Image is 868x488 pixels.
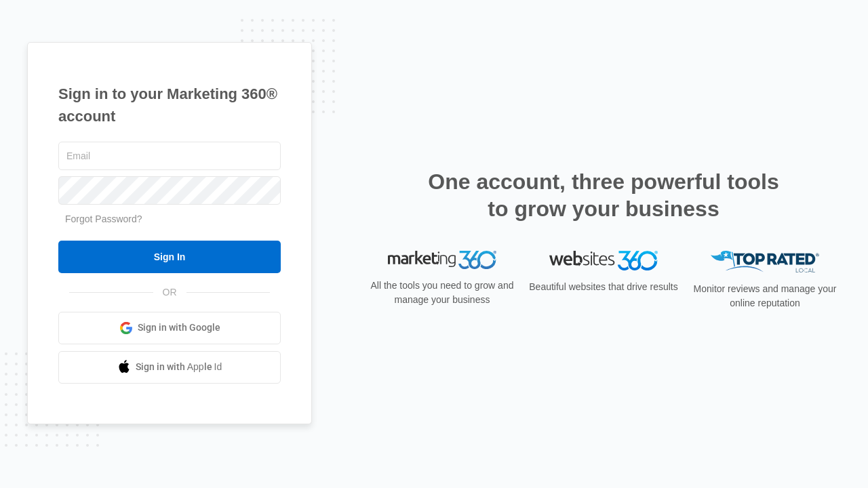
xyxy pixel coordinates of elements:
[549,251,658,270] img: Websites 360
[58,83,281,127] h1: Sign in to your Marketing 360® account
[424,168,783,222] h2: One account, three powerful tools to grow your business
[58,142,281,170] input: Email
[528,280,679,294] p: Beautiful websites that drive results
[65,213,142,224] a: Forgot Password?
[153,285,186,300] span: OR
[136,360,222,374] span: Sign in with Apple Id
[711,251,819,273] img: Top Rated Local
[689,282,841,310] p: Monitor reviews and manage your online reputation
[138,321,220,335] span: Sign in with Google
[388,251,496,270] img: Marketing 360
[58,241,281,273] input: Sign In
[58,351,281,384] a: Sign in with Apple Id
[366,279,518,307] p: All the tools you need to grow and manage your business
[58,312,281,344] a: Sign in with Google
